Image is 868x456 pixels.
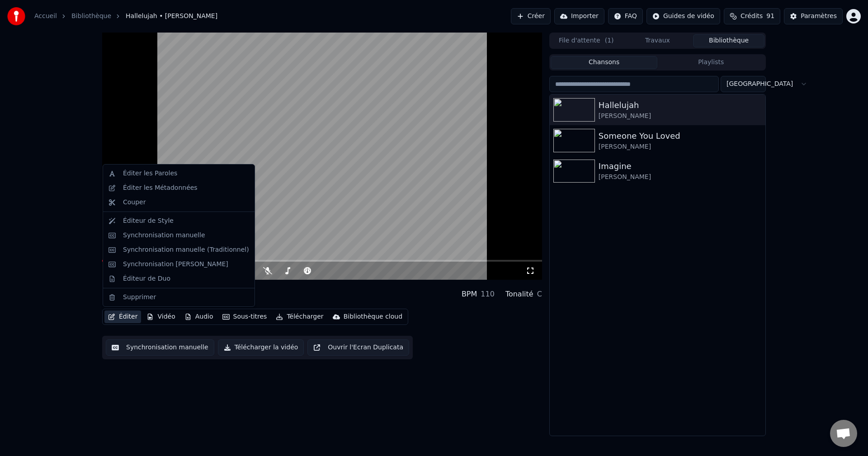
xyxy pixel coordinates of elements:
[726,80,793,89] span: [GEOGRAPHIC_DATA]
[693,34,764,47] button: Bibliothèque
[599,173,762,182] div: [PERSON_NAME]
[551,56,658,69] button: Chansons
[505,289,533,300] div: Tonalité
[462,289,477,300] div: BPM
[481,289,495,300] div: 110
[219,310,271,323] button: Sous-titres
[123,183,198,193] div: Éditer les Métadonnées
[511,8,551,24] button: Créer
[126,12,217,21] span: Hallelujah • [PERSON_NAME]
[646,8,720,24] button: Guides de vidéo
[102,296,155,305] div: [PERSON_NAME]
[104,310,141,323] button: Éditer
[143,310,179,323] button: Vidéo
[599,130,762,142] div: Someone You Loved
[123,198,146,207] div: Couper
[830,420,857,447] div: Ouvrir le chat
[272,310,327,323] button: Télécharger
[307,339,409,356] button: Ouvrir l'Ecran Duplicata
[551,34,622,47] button: File d'attente
[7,7,25,25] img: youka
[741,12,763,21] span: Crédits
[554,8,604,24] button: Importer
[605,36,614,45] span: ( 1 )
[123,216,174,226] div: Éditeur de Style
[106,339,214,356] button: Synchronisation manuelle
[801,12,837,21] div: Paramètres
[123,169,177,178] div: Éditer les Paroles
[71,12,111,21] a: Bibliothèque
[123,231,205,240] div: Synchronisation manuelle
[599,112,762,121] div: [PERSON_NAME]
[608,8,643,24] button: FAQ
[123,245,249,254] div: Synchronisation manuelle (Traditionnel)
[34,12,217,21] nav: breadcrumb
[181,310,217,323] button: Audio
[766,12,774,21] span: 91
[622,34,693,47] button: Travaux
[784,8,843,24] button: Paramètres
[123,274,170,283] div: Éditeur de Duo
[123,293,156,302] div: Supprimer
[537,289,542,300] div: C
[218,339,304,356] button: Télécharger la vidéo
[599,160,762,173] div: Imagine
[344,312,402,321] div: Bibliothèque cloud
[123,260,228,269] div: Synchronisation [PERSON_NAME]
[34,12,57,21] a: Accueil
[599,99,762,112] div: Hallelujah
[599,142,762,151] div: [PERSON_NAME]
[102,283,155,296] div: Hallelujah
[724,8,780,24] button: Crédits91
[657,56,764,69] button: Playlists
